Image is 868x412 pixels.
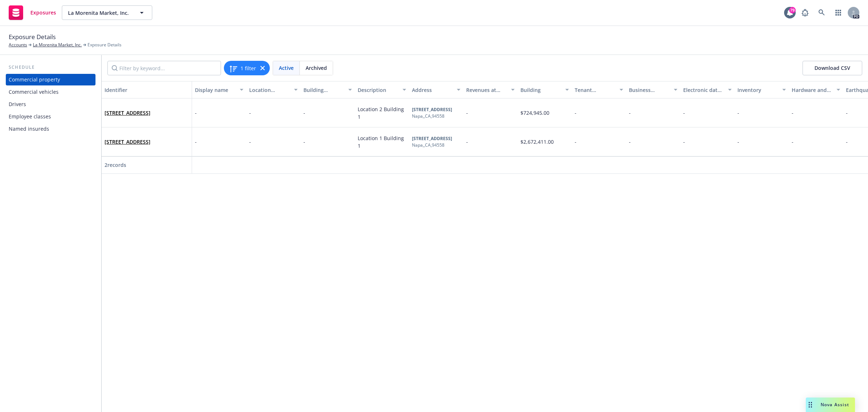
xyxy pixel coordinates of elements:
[572,81,626,98] button: Tenant improvements
[412,113,452,119] div: Napa, , CA , 94558
[6,123,95,135] a: Named insureds
[9,98,26,110] div: Drivers
[107,61,221,75] input: Filter by keyword...
[792,86,832,94] div: Hardware and media replacement cost
[737,138,739,145] span: -
[105,109,150,117] span: [STREET_ADDRESS]
[846,109,848,116] span: -
[62,5,152,20] button: La Morenita Market, Inc.
[629,138,631,145] span: -
[9,42,27,48] a: Accounts
[412,135,452,142] b: [STREET_ADDRESS]
[680,81,735,98] button: Electronic data processing equipment
[9,32,56,42] span: Exposure Details
[409,81,463,98] button: Address
[301,81,355,98] button: Building number
[683,86,724,94] div: Electronic data processing equipment
[88,42,122,48] span: Exposure Details
[6,98,95,110] a: Drivers
[520,109,549,116] span: $724,945.00
[735,81,789,98] button: Inventory
[789,81,843,98] button: Hardware and media replacement cost
[575,138,576,145] span: -
[9,74,60,85] div: Commercial property
[683,138,685,145] span: -
[792,109,793,116] span: -
[575,86,615,94] div: Tenant improvements
[412,106,452,113] b: [STREET_ADDRESS]
[575,109,576,116] span: -
[520,86,561,94] div: Building
[105,109,150,116] a: [STREET_ADDRESS]
[466,109,468,116] span: -
[466,86,507,94] div: Revenues at location
[463,81,518,98] button: Revenues at location
[246,81,301,98] button: Location number
[249,138,251,145] span: -
[249,86,290,94] div: Location number
[737,86,778,94] div: Inventory
[306,64,327,72] span: Archived
[831,5,846,20] a: Switch app
[846,138,848,145] span: -
[412,142,452,148] div: Napa, , CA , 94558
[821,402,849,408] span: Nova Assist
[279,64,294,72] span: Active
[355,81,409,98] button: Description
[683,109,685,116] span: -
[9,111,51,122] div: Employee classes
[105,138,150,146] span: [STREET_ADDRESS]
[105,138,150,145] a: [STREET_ADDRESS]
[102,81,192,98] button: Identifier
[105,161,126,168] span: 2 records
[626,81,680,98] button: Business personal property (BPP)
[6,64,95,71] div: Schedule
[249,109,251,116] span: -
[803,61,862,75] button: Download CSV
[303,109,305,116] span: -
[9,123,49,135] div: Named insureds
[241,64,256,72] span: 1 filter
[520,138,554,145] span: $2,672,411.00
[358,86,398,94] div: Description
[6,86,95,98] a: Commercial vehicles
[9,86,59,98] div: Commercial vehicles
[30,10,56,16] span: Exposures
[466,138,468,145] span: -
[737,109,739,116] span: -
[806,398,855,412] button: Nova Assist
[6,74,95,85] a: Commercial property
[68,9,131,17] span: La Morenita Market, Inc.
[6,111,95,122] a: Employee classes
[412,86,452,94] div: Address
[358,106,405,120] span: Location 2 Building 1
[303,86,344,94] div: Building number
[6,3,59,23] a: Exposures
[195,109,197,117] span: -
[629,109,631,116] span: -
[303,138,305,145] span: -
[33,42,82,48] a: La Morenita Market, Inc.
[798,5,812,20] a: Report a Bug
[792,138,793,145] span: -
[105,86,189,94] div: Identifier
[789,7,796,13] div: 79
[806,398,815,412] div: Drag to move
[195,138,197,146] span: -
[814,5,829,20] a: Search
[192,81,246,98] button: Display name
[195,86,235,94] div: Display name
[629,86,669,94] div: Business personal property (BPP)
[518,81,572,98] button: Building
[358,135,405,149] span: Location 1 Building 1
